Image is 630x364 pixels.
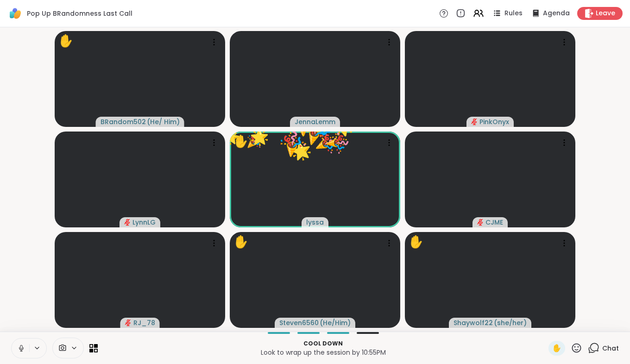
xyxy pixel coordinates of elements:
[233,233,248,251] div: ✋
[266,117,318,169] button: 🎉
[125,320,132,326] span: audio-muted
[504,9,523,18] span: Rules
[124,219,131,226] span: audio-muted
[454,318,493,327] span: Shaywolf22
[133,318,155,327] span: RJ_78
[279,318,319,327] span: Steven6560
[471,119,478,125] span: audio-muted
[485,218,503,227] span: CJME
[27,9,132,18] span: Pop Up BRandomness Last Call
[306,218,324,227] span: lyssa
[7,6,23,21] img: ShareWell Logomark
[409,233,423,251] div: ✋
[244,121,275,153] button: 🌟
[477,219,484,226] span: audio-muted
[103,348,543,357] p: Look to wrap up the session by 10:55PM
[494,318,527,327] span: ( she/her )
[320,318,351,327] span: ( He/Him )
[602,344,619,353] span: Chat
[103,339,543,348] p: Cool down
[552,343,561,354] span: ✋
[596,9,615,18] span: Leave
[147,117,180,126] span: ( He/ Him )
[479,117,509,126] span: PinkOnyx
[58,32,73,50] div: ✋
[101,117,146,126] span: BRandom502
[543,9,570,18] span: Agenda
[295,117,335,126] span: JennaLemm
[132,218,156,227] span: LynnLG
